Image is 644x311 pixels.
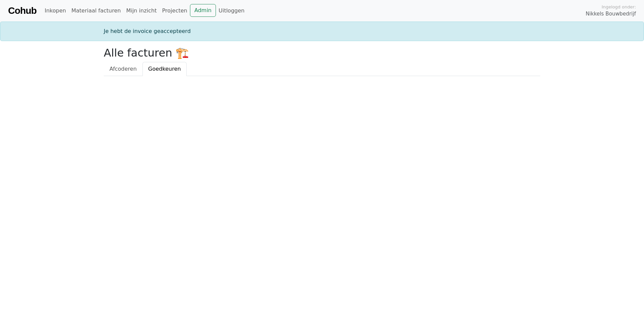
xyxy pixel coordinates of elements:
[8,3,36,19] a: Cohub
[109,66,137,72] span: Afcoderen
[159,4,190,18] a: Projecten
[148,66,181,72] span: Goedkeuren
[190,4,216,17] a: Admin
[586,10,636,18] span: Nikkels Bouwbedrijf
[216,4,247,18] a: Uitloggen
[104,62,142,76] a: Afcoderen
[142,62,187,76] a: Goedkeuren
[104,46,540,59] h2: Alle facturen 🏗️
[69,4,124,18] a: Materiaal facturen
[42,4,68,18] a: Inkopen
[100,27,544,35] div: Je hebt de invoice geaccepteerd
[124,4,160,18] a: Mijn inzicht
[602,4,636,10] span: Ingelogd onder:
